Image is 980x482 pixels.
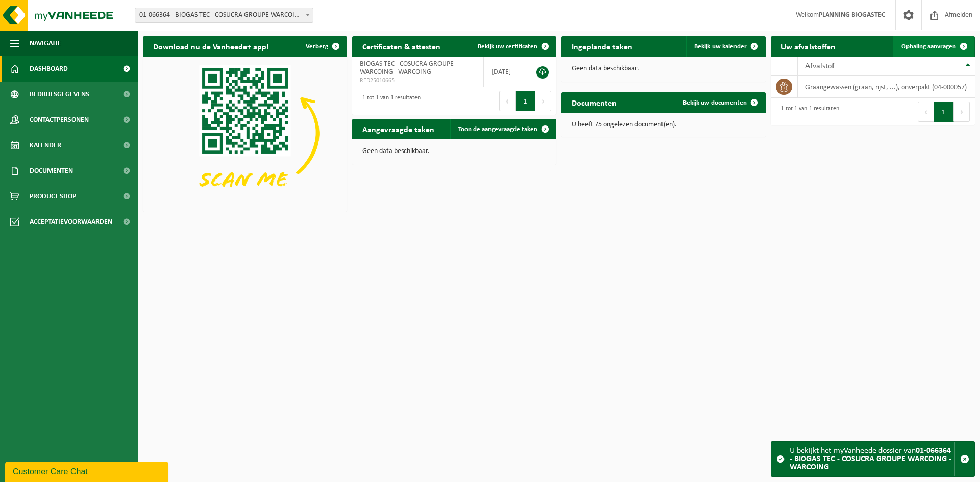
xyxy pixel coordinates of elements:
h2: Certificaten & attesten [352,36,451,56]
button: Next [535,91,551,111]
div: U bekijkt het myVanheede dossier van [790,442,954,476]
td: [DATE] [484,57,526,87]
strong: 01-066364 - BIOGAS TEC - COSUCRA GROUPE WARCOING - WARCOING [790,447,951,471]
span: Dashboard [30,56,68,82]
p: Geen data beschikbaar. [572,65,755,72]
span: Documenten [30,158,73,184]
span: Verberg [306,43,328,50]
span: Product Shop [30,184,76,209]
span: RED25010665 [360,77,476,85]
a: Bekijk uw certificaten [470,36,555,57]
span: Bekijk uw documenten [683,99,747,106]
h2: Download nu de Vanheede+ app! [143,36,279,56]
span: Ophaling aanvragen [901,43,956,50]
button: 1 [934,102,954,122]
p: Geen data beschikbaar. [362,148,546,155]
img: Download de VHEPlus App [143,57,347,210]
span: BIOGAS TEC - COSUCRA GROUPE WARCOING - WARCOING [360,60,454,76]
span: 01-066364 - BIOGAS TEC - COSUCRA GROUPE WARCOING - WARCOING [135,8,313,22]
span: Afvalstof [805,62,835,70]
span: Acceptatievoorwaarden [30,209,112,235]
a: Bekijk uw documenten [675,92,765,113]
h2: Documenten [561,92,627,112]
button: Previous [918,102,934,122]
a: Ophaling aanvragen [893,36,974,57]
iframe: chat widget [5,460,170,482]
button: 1 [516,91,535,111]
h2: Ingeplande taken [561,36,643,56]
span: Kalender [30,133,61,158]
a: Toon de aangevraagde taken [450,119,555,139]
p: U heeft 75 ongelezen document(en). [572,121,755,129]
span: Navigatie [30,31,61,56]
span: Contactpersonen [30,107,89,133]
h2: Aangevraagde taken [352,119,445,139]
h2: Uw afvalstoffen [771,36,846,56]
div: 1 tot 1 van 1 resultaten [357,90,421,112]
button: Previous [499,91,516,111]
td: graangewassen (graan, rijst, ...), onverpakt (04-000057) [798,76,975,98]
button: Verberg [298,36,346,57]
span: 01-066364 - BIOGAS TEC - COSUCRA GROUPE WARCOING - WARCOING [135,8,313,23]
span: Toon de aangevraagde taken [458,126,537,133]
span: Bedrijfsgegevens [30,82,89,107]
button: Next [954,102,970,122]
strong: PLANNING BIOGASTEC [819,11,885,19]
span: Bekijk uw kalender [694,43,747,50]
div: 1 tot 1 van 1 resultaten [776,100,839,123]
a: Bekijk uw kalender [686,36,765,57]
span: Bekijk uw certificaten [478,43,537,50]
